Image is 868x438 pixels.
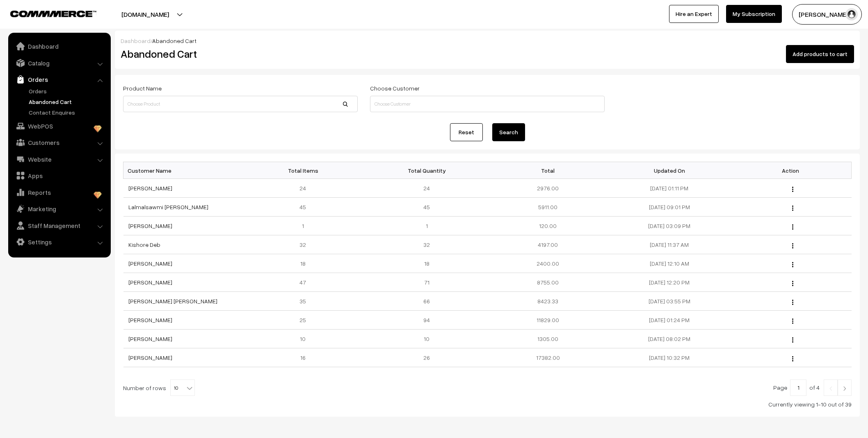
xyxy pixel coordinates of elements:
a: My Subscription [726,5,782,23]
a: Hire an Expert [669,5,719,23]
td: [DATE] 03:09 PM [609,217,730,235]
img: Menu [792,187,793,192]
input: Choose Product [123,96,358,112]
td: 32 [244,235,366,254]
a: Settings [10,235,108,249]
td: 71 [366,273,487,292]
a: Dashboard [10,39,108,54]
a: [PERSON_NAME] [128,260,172,267]
img: COMMMERCE [10,11,96,17]
td: 2400.00 [487,254,609,273]
td: 26 [366,348,487,367]
td: 18 [366,254,487,273]
h2: Abandoned Cart [121,47,357,60]
button: [PERSON_NAME] [792,4,862,25]
img: Menu [792,224,793,230]
a: Dashboard [121,37,151,44]
th: Total Items [244,162,366,179]
a: [PERSON_NAME] [128,222,172,229]
input: Choose Customer [370,96,605,112]
td: 24 [366,179,487,198]
img: Menu [792,318,793,324]
img: user [845,8,858,20]
td: 17382.00 [487,348,609,367]
td: 120.00 [487,217,609,235]
td: 11829.00 [487,311,609,330]
button: [DOMAIN_NAME] [93,4,198,25]
a: Catalog [10,56,108,70]
a: [PERSON_NAME] [128,279,172,286]
td: 10 [244,330,366,348]
th: Updated On [609,162,730,179]
td: 5911.00 [487,198,609,217]
a: Contact Enquires [27,108,108,117]
a: Apps [10,168,108,183]
a: Orders [27,87,108,95]
td: 8755.00 [487,273,609,292]
a: [PERSON_NAME] [128,354,172,361]
td: [DATE] 01:24 PM [609,311,730,330]
a: Orders [10,72,108,87]
td: 47 [244,273,366,292]
button: Add products to cart [786,45,854,63]
a: [PERSON_NAME] [128,335,172,342]
a: Staff Management [10,218,108,233]
img: Menu [792,300,793,305]
span: Number of rows [123,384,166,392]
td: 1 [244,217,366,235]
td: 4197.00 [487,235,609,254]
a: [PERSON_NAME] [128,316,172,323]
td: [DATE] 03:55 PM [609,292,730,311]
td: 16 [244,348,366,367]
div: Currently viewing 1-10 out of 39 [123,400,852,409]
img: Menu [792,337,793,343]
a: Reset [450,123,483,141]
a: Website [10,152,108,167]
td: [DATE] 11:37 AM [609,235,730,254]
span: Abandoned Cart [152,37,196,44]
td: 32 [366,235,487,254]
label: Choose Customer [370,84,420,93]
td: 1305.00 [487,330,609,348]
td: [DATE] 12:20 PM [609,273,730,292]
img: Menu [792,281,793,286]
td: [DATE] 01:11 PM [609,179,730,198]
div: / [121,36,854,45]
a: Marketing [10,201,108,216]
label: Product Name [123,84,162,93]
td: 94 [366,311,487,330]
img: Menu [792,243,793,248]
th: Total Quantity [366,162,487,179]
td: [DATE] 08:02 PM [609,330,730,348]
th: Customer Name [123,162,245,179]
img: Menu [792,205,793,211]
a: [PERSON_NAME] [128,185,172,192]
img: Menu [792,262,793,267]
td: [DATE] 10:32 PM [609,348,730,367]
a: Kishore Deb [128,241,160,248]
a: COMMMERCE [10,8,82,18]
span: 10 [171,380,194,396]
a: Reports [10,185,108,200]
td: 35 [244,292,366,311]
td: 24 [244,179,366,198]
a: Customers [10,135,108,150]
td: 45 [244,198,366,217]
th: Total [487,162,609,179]
button: Search [492,123,525,141]
td: 66 [366,292,487,311]
td: [DATE] 09:01 PM [609,198,730,217]
td: 8423.33 [487,292,609,311]
td: 45 [366,198,487,217]
img: Menu [792,356,793,361]
a: Lalmalsawmi [PERSON_NAME] [128,203,208,210]
td: 1 [366,217,487,235]
span: of 4 [809,384,820,391]
span: Page [773,384,787,391]
th: Action [730,162,852,179]
a: Abandoned Cart [27,97,108,106]
img: Left [827,386,834,391]
td: 2976.00 [487,179,609,198]
a: WebPOS [10,119,108,133]
td: 25 [244,311,366,330]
